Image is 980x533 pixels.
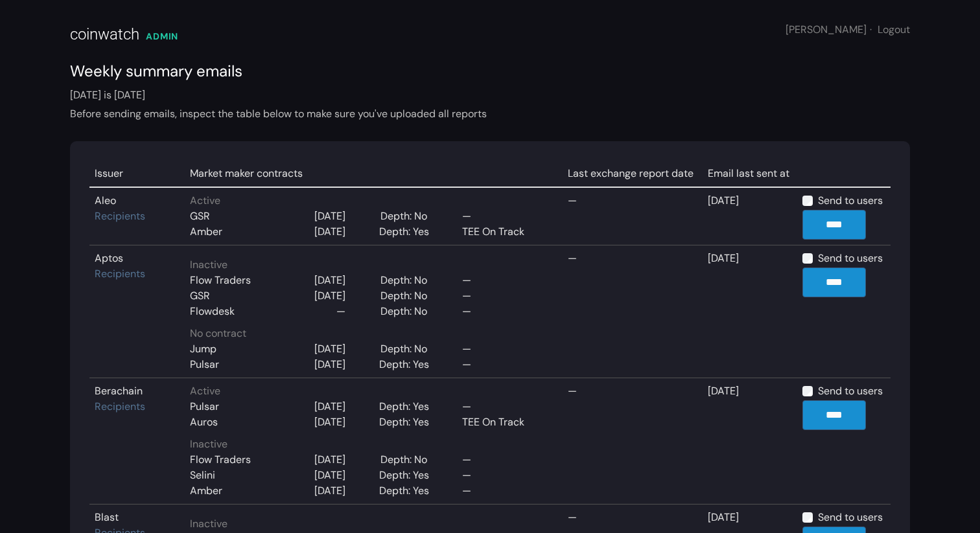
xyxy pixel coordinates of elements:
[70,23,139,46] div: coinwatch
[190,326,557,341] div: No contract
[146,30,178,43] div: ADMIN
[563,245,703,378] td: —
[703,187,797,245] td: [DATE]
[190,273,251,288] div: Flow Traders
[462,483,546,499] div: —
[818,193,883,209] label: Send to users
[379,399,436,414] div: Depth: Yes
[314,414,345,430] div: [DATE]
[462,357,546,372] div: —
[70,60,910,83] div: Weekly summary emails
[818,383,883,399] label: Send to users
[314,483,345,499] div: [DATE]
[190,224,222,240] div: Amber
[314,273,345,288] div: [DATE]
[314,452,345,468] div: [DATE]
[703,161,797,187] td: Email last sent at
[95,400,145,413] a: Recipients
[462,468,546,483] div: —
[95,194,116,207] a: Aleo
[379,483,436,499] div: Depth: Yes
[379,224,436,240] div: Depth: Yes
[314,209,345,224] div: [DATE]
[95,209,145,223] a: Recipients
[190,357,219,372] div: Pulsar
[314,341,345,357] div: [DATE]
[818,510,883,525] label: Send to users
[380,341,434,357] div: Depth: No
[878,23,910,36] a: Logout
[870,23,872,36] span: ·
[703,245,797,378] td: [DATE]
[786,22,910,38] div: [PERSON_NAME]
[314,357,345,372] div: [DATE]
[95,384,143,398] a: Berachain
[462,399,546,414] div: —
[462,304,546,319] div: —
[185,161,562,187] td: Market maker contracts
[190,399,219,414] div: Pulsar
[190,516,557,532] div: Inactive
[190,452,251,468] div: Flow Traders
[190,383,557,399] div: Active
[703,378,797,505] td: [DATE]
[380,304,434,319] div: Depth: No
[379,414,436,430] div: Depth: Yes
[462,224,546,240] div: TEE On Track
[563,161,703,187] td: Last exchange report date
[89,161,185,187] td: Issuer
[190,437,557,452] div: Inactive
[190,209,210,224] div: GSR
[314,288,345,304] div: [DATE]
[314,399,345,414] div: [DATE]
[70,87,910,122] div: [DATE] is [DATE]
[190,257,557,273] div: Inactive
[314,224,345,240] div: [DATE]
[190,414,218,430] div: Auros
[190,193,557,209] div: Active
[462,341,546,357] div: —
[380,288,434,304] div: Depth: No
[380,452,434,468] div: Depth: No
[190,341,216,357] div: Jump
[70,106,910,122] div: Before sending emails, inspect the table below to make sure you've uploaded all reports
[462,288,546,304] div: —
[563,378,703,505] td: —
[379,357,436,372] div: Depth: Yes
[190,483,222,499] div: Amber
[818,251,883,266] label: Send to users
[380,273,434,288] div: Depth: No
[190,468,215,483] div: Selini
[462,452,546,468] div: —
[336,304,345,319] div: —
[380,209,434,224] div: Depth: No
[190,288,210,304] div: GSR
[95,251,123,265] a: Aptos
[462,209,546,224] div: —
[563,187,703,245] td: —
[462,273,546,288] div: —
[95,510,119,524] a: Blast
[462,414,546,430] div: TEE On Track
[95,267,145,280] a: Recipients
[314,468,345,483] div: [DATE]
[190,304,235,319] div: Flowdesk
[379,468,436,483] div: Depth: Yes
